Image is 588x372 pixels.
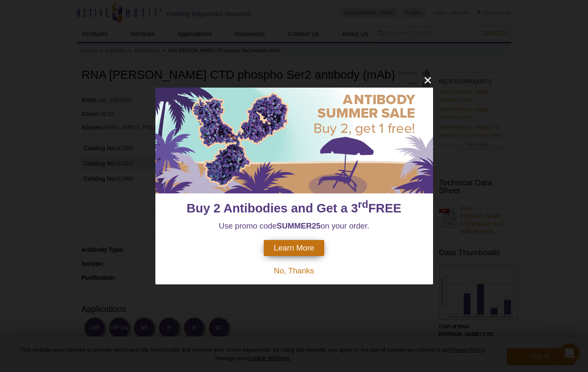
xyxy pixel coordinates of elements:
[219,221,370,230] span: Use promo code on your order.
[274,266,314,275] span: No, Thanks
[277,221,321,230] strong: SUMMER25
[187,201,401,215] span: Buy 2 Antibodies and Get a 3 FREE
[358,199,368,210] sup: rd
[274,243,314,253] span: Learn More
[422,75,433,85] button: close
